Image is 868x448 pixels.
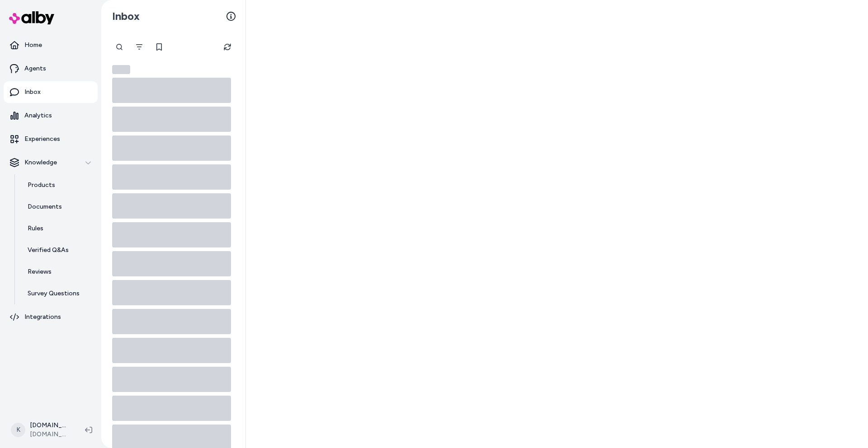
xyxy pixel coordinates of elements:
[28,202,62,211] p: Documents
[4,306,98,328] a: Integrations
[4,81,98,103] a: Inbox
[19,196,98,218] a: Documents
[24,88,41,97] p: Inbox
[24,135,60,144] p: Experiences
[4,58,98,79] a: Agents
[112,9,140,23] h2: Inbox
[28,246,69,255] p: Verified Q&As
[24,41,42,50] p: Home
[30,421,71,430] p: [DOMAIN_NAME] Shopify
[130,38,148,56] button: Filter
[24,313,61,322] p: Integrations
[19,174,98,196] a: Products
[30,430,71,439] span: [DOMAIN_NAME]
[4,128,98,150] a: Experiences
[19,239,98,261] a: Verified Q&As
[28,267,52,276] p: Reviews
[24,111,52,120] p: Analytics
[19,283,98,304] a: Survey Questions
[28,224,43,233] p: Rules
[9,11,54,24] img: alby Logo
[24,158,57,167] p: Knowledge
[19,261,98,283] a: Reviews
[11,423,25,437] span: K
[4,152,98,173] button: Knowledge
[4,105,98,126] a: Analytics
[5,415,78,444] button: K[DOMAIN_NAME] Shopify[DOMAIN_NAME]
[28,289,80,298] p: Survey Questions
[218,38,236,56] button: Refresh
[19,218,98,239] a: Rules
[24,64,46,73] p: Agents
[28,181,55,190] p: Products
[4,34,98,56] a: Home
